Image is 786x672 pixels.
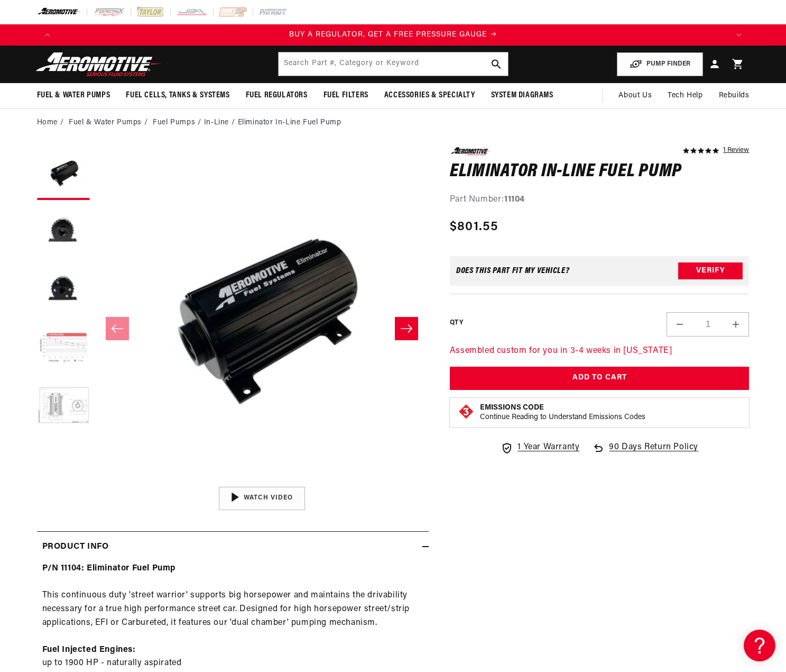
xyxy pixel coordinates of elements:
[153,117,195,129] a: Fuel Pumps
[480,404,544,412] strong: Emissions Code
[69,117,142,129] a: Fuel & Water Pumps
[204,117,238,129] li: In-Line
[480,403,645,422] button: Emissions CodeContinue Reading to Understand Emissions Codes
[219,487,305,510] button: Watch Video
[450,193,750,207] div: Part Number:
[592,441,698,465] a: 90 Days Return Policy
[37,90,110,101] span: Fuel & Water Pumps
[501,441,579,455] a: 1 Year Warranty
[58,29,728,41] div: 1 of 4
[37,24,58,46] button: Translation missing: en.sections.announcements.previous_announcement
[58,29,728,41] a: BUY A REGULATOR, GET A FREE PRESSURE GAUGE
[609,441,698,465] span: 90 Days Return Policy
[37,117,750,129] nav: breadcrumbs
[450,344,750,358] p: Assembled custom for you in 3-4 weeks in [US_STATE]
[42,564,177,573] strong: P/N 11104: Eliminator Fuel Pump
[37,380,90,433] button: Load image 5 in gallery view
[42,646,136,654] strong: Fuel Injected Engines:
[42,540,109,554] h2: Product Info
[238,117,341,129] li: Eliminator In-Line Fuel Pump
[504,195,525,204] strong: 11104
[678,262,743,279] button: Verify
[37,532,429,562] summary: Product Info
[106,317,129,340] button: Slide left
[723,147,749,155] a: 1 reviews
[37,117,58,129] a: Home
[728,24,750,46] button: Translation missing: en.sections.announcements.next_announcement
[458,403,475,420] img: Emissions code
[719,90,750,102] span: Rebuilds
[480,413,645,422] p: Continue Reading to Understand Emissions Codes
[246,90,308,101] span: Fuel Regulators
[450,319,463,328] label: QTY
[450,367,750,391] button: Add to Cart
[483,83,561,108] summary: System Diagrams
[37,205,90,258] button: Load image 2 in gallery view
[58,29,728,41] div: Announcement
[384,90,475,101] span: Accessories & Specialty
[395,317,418,340] button: Slide right
[517,441,579,455] span: 1 Year Warranty
[323,90,368,101] span: Fuel Filters
[37,147,429,510] media-gallery: Gallery Viewer
[37,147,90,200] button: Load image 1 in gallery view
[29,83,118,108] summary: Fuel & Water Pumps
[491,90,553,101] span: System Diagrams
[37,264,90,316] button: Load image 3 in gallery view
[118,83,237,108] summary: Fuel Cells, Tanks & Systems
[485,52,508,76] button: search button
[711,83,757,108] summary: Rebuilds
[376,83,483,108] summary: Accessories & Specialty
[456,267,570,275] div: Does This part fit My vehicle?
[37,322,90,375] button: Load image 4 in gallery view
[316,83,376,108] summary: Fuel Filters
[450,217,498,237] span: $801.55
[126,90,229,101] span: Fuel Cells, Tanks & Systems
[617,52,703,76] button: PUMP FINDER
[660,83,710,108] summary: Tech Help
[238,83,316,108] summary: Fuel Regulators
[450,164,750,180] h1: Eliminator In-Line Fuel Pump
[279,52,508,76] input: Search by Part Number, Category or Keyword
[611,83,660,108] a: About Us
[618,92,652,99] span: About Us
[668,90,702,102] span: Tech Help
[33,52,165,77] img: Aeromotive
[11,24,776,46] slideshow-component: Translation missing: en.sections.announcements.announcement_bar
[289,31,487,39] span: BUY A REGULATOR, GET A FREE PRESSURE GAUGE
